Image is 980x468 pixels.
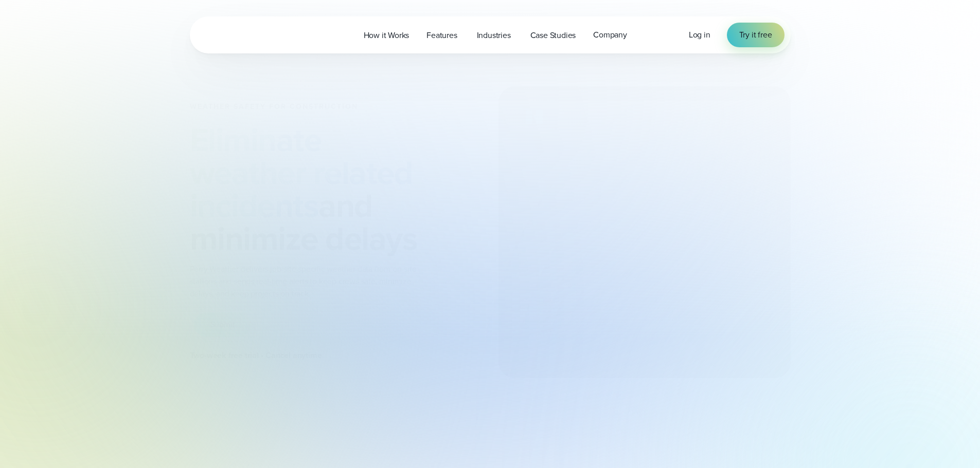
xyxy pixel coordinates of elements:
a: How it Works [355,25,418,46]
span: Case Studies [530,29,576,42]
a: Log in [689,29,710,41]
a: Case Studies [522,25,585,46]
span: Industries [477,29,511,42]
span: How it Works [364,29,409,42]
a: Try it free [727,23,785,47]
span: Features [426,29,457,42]
span: Company [593,29,627,41]
span: Try it free [739,29,772,41]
